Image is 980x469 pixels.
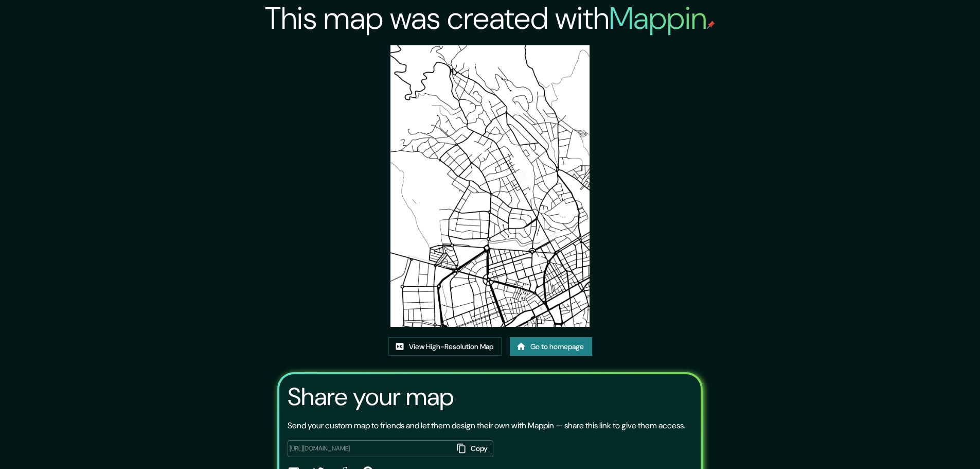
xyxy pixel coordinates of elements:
[453,440,493,457] button: Copy
[388,337,502,356] a: View High-Resolution Map
[288,420,685,432] p: Send your custom map to friends and let them design their own with Mappin — share this link to gi...
[288,383,454,411] h3: Share your map
[707,21,715,29] img: mappin-pin
[390,45,589,327] img: created-map
[510,337,592,356] a: Go to homepage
